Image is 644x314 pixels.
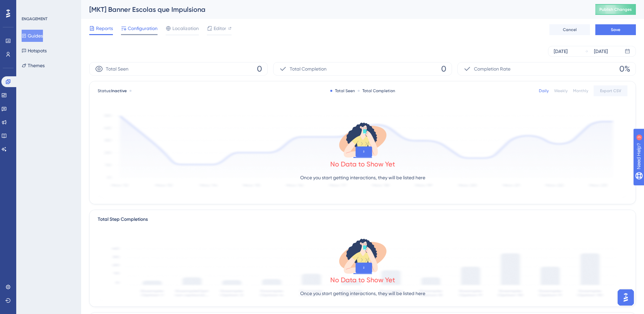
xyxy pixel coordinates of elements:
button: Export CSV [594,85,627,96]
div: Monthly [573,88,588,94]
iframe: UserGuiding AI Assistant Launcher [616,287,636,308]
span: Export CSV [600,88,621,94]
span: Configuration [128,24,158,32]
span: Cancel [563,27,577,32]
button: Themes [22,59,45,72]
span: Localization [172,24,199,32]
button: Save [595,24,636,35]
div: [DATE] [554,47,568,55]
div: Total Seen [330,88,355,94]
div: [DATE] [594,47,608,55]
button: Publish Changes [595,4,636,15]
p: Once you start getting interactions, they will be listed here [300,174,425,182]
span: Status: [98,88,127,94]
button: Hotspots [22,45,47,57]
span: 0 [441,63,446,74]
div: No Data to Show Yet [330,159,395,169]
span: Inactive [111,88,127,93]
span: Completion Rate [474,65,510,73]
p: Once you start getting interactions, they will be listed here [300,289,425,297]
div: No Data to Show Yet [330,275,395,285]
span: 0 [257,63,262,74]
span: Publish Changes [599,7,632,12]
div: Daily [539,88,549,94]
div: Total Completion [358,88,395,94]
span: Save [611,27,620,32]
div: ENGAGEMENT [22,16,47,22]
div: 3 [47,3,49,9]
button: Guides [22,30,43,42]
button: Cancel [549,24,590,35]
span: Total Completion [290,65,327,73]
div: Total Step Completions [98,215,148,224]
span: Need Help? [16,2,42,10]
span: Reports [96,24,113,32]
span: 0% [619,63,630,74]
div: Weekly [554,88,568,94]
div: [MKT] Banner Escolas que Impulsiona [89,5,578,14]
span: Editor [214,24,226,32]
span: Total Seen [106,65,128,73]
